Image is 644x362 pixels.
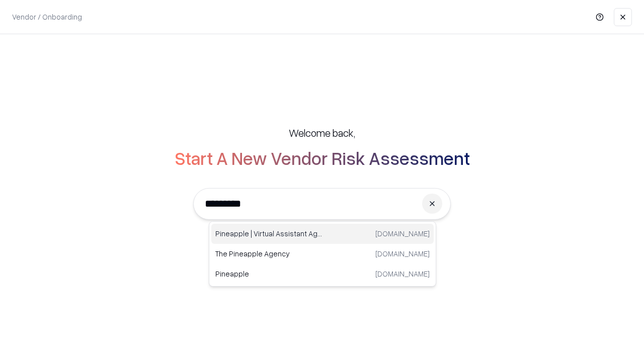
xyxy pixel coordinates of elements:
[375,268,430,279] p: [DOMAIN_NAME]
[215,228,323,239] p: Pineapple | Virtual Assistant Agency
[12,12,82,22] p: Vendor / Onboarding
[375,228,430,239] p: [DOMAIN_NAME]
[289,126,355,140] h5: Welcome back,
[215,248,323,259] p: The Pineapple Agency
[209,221,436,287] div: Suggestions
[375,248,430,259] p: [DOMAIN_NAME]
[175,148,470,168] h2: Start A New Vendor Risk Assessment
[215,268,323,279] p: Pineapple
